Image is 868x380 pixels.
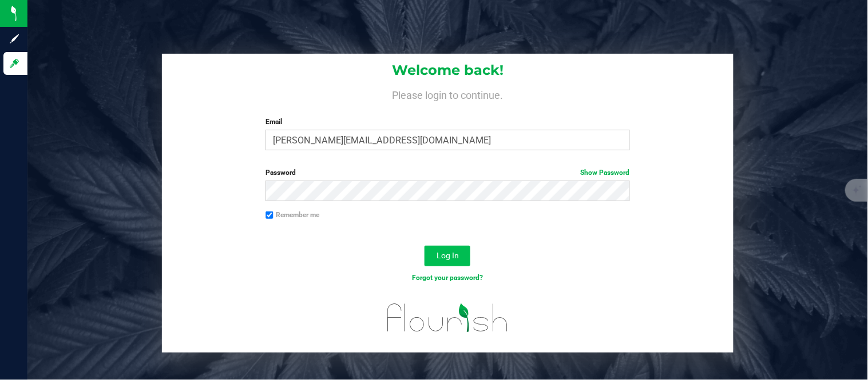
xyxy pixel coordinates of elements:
img: flourish_logo.svg [376,295,520,341]
h4: Please login to continue. [162,87,734,101]
label: Email [265,117,629,127]
inline-svg: Sign up [9,33,20,45]
inline-svg: Log in [9,58,20,69]
span: Password [265,169,296,177]
input: Remember me [265,211,274,219]
span: Log In [437,251,459,260]
label: Remember me [265,210,319,220]
button: Log In [425,246,470,266]
h1: Welcome back! [162,63,734,78]
a: Forgot your password? [412,274,483,282]
a: Show Password [581,169,630,177]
